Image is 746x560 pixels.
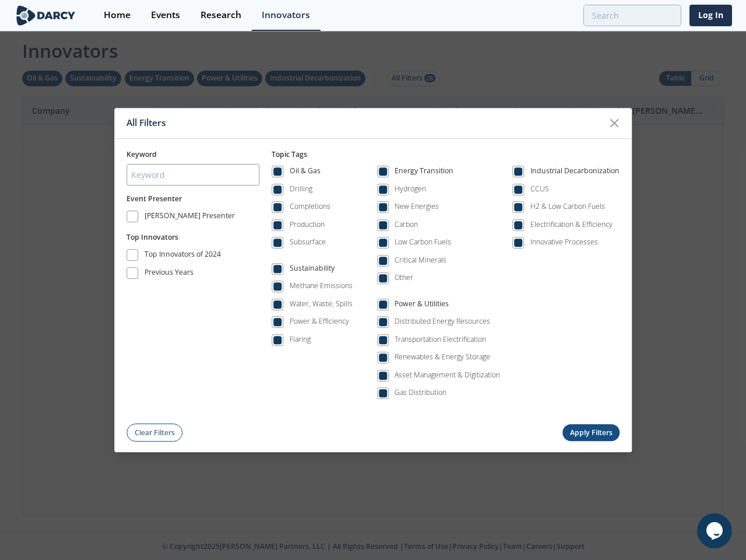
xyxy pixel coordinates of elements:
[395,184,426,194] div: Hydrogen
[395,255,446,265] div: Critical Minerals
[530,219,613,230] div: Electrification & Efficiency
[290,263,335,277] div: Sustainability
[583,5,681,26] input: Advanced Search
[395,317,490,327] div: Distributed Energy Resources
[697,513,734,548] iframe: chat widget
[126,164,259,185] input: Keyword
[689,5,732,26] a: Log In
[395,273,413,283] div: Other
[530,202,605,212] div: H2 & Low Carbon Fuels
[290,299,353,309] div: Water, Waste, Spills
[145,249,221,263] div: Top Innovators of 2024
[395,299,449,313] div: Power & Utilities
[290,334,311,345] div: Flaring
[290,166,321,180] div: Oil & Gas
[395,202,439,212] div: New Energies
[290,219,325,230] div: Production
[290,184,312,194] div: Drilling
[104,10,131,20] div: Home
[272,149,307,159] span: Topic Tags
[530,237,598,248] div: Innovative Processes
[395,166,453,180] div: Energy Transition
[290,202,330,212] div: Completions
[145,267,193,281] div: Previous Years
[395,352,490,363] div: Renewables & Energy Storage
[126,194,182,204] span: Event Presenter
[290,237,326,248] div: Subsurface
[395,334,486,345] div: Transportation Electrification
[530,184,549,194] div: CCUS
[126,424,182,442] button: Clear Filters
[145,211,235,225] div: [PERSON_NAME] Presenter
[126,112,603,134] div: All Filters
[395,219,418,230] div: Carbon
[395,388,446,398] div: Gas Distribution
[395,370,500,380] div: Asset Management & Digitization
[126,194,182,204] button: Event Presenter
[262,10,310,20] div: Innovators
[395,237,451,248] div: Low Carbon Fuels
[530,166,620,180] div: Industrial Decarbonization
[126,232,178,243] button: Top Innovators
[126,232,178,242] span: Top Innovators
[562,425,620,442] button: Apply Filters
[290,281,353,292] div: Methane Emissions
[126,149,157,159] span: Keyword
[14,5,78,26] img: logo-wide.svg
[200,10,241,20] div: Research
[151,10,180,20] div: Events
[290,317,349,327] div: Power & Efficiency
